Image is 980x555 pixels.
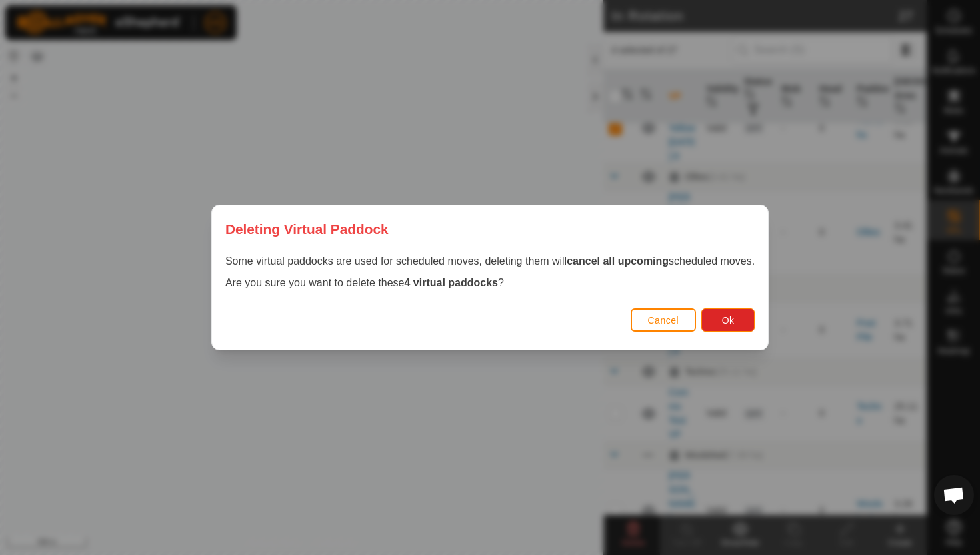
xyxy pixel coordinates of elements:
[722,315,735,326] span: Ok
[225,255,755,267] span: Some virtual paddocks are used for scheduled moves, deleting them will scheduled moves.
[405,277,499,288] strong: 4 virtual paddocks
[648,315,679,326] span: Cancel
[225,219,389,239] span: Deleting Virtual Paddock
[934,475,974,515] div: Open chat
[701,308,755,332] button: Ok
[567,255,669,267] strong: cancel all upcoming
[225,277,504,288] span: Are you sure you want to delete these ?
[631,308,697,332] button: Cancel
